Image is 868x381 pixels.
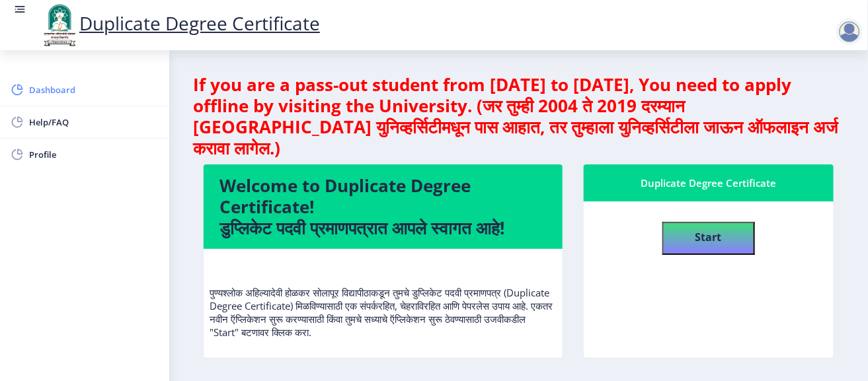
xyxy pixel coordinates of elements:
h4: If you are a pass-out student from [DATE] to [DATE], You need to apply offline by visiting the Un... [193,74,844,158]
a: Duplicate Degree Certificate [40,11,320,36]
p: पुण्यश्लोक अहिल्यादेवी होळकर सोलापूर विद्यापीठाकडून तुमचे डुप्लिकेट पदवी प्रमाणपत्र (Duplicate De... [210,260,557,339]
span: Profile [29,147,159,162]
span: Help/FAQ [29,114,159,130]
div: Duplicate Degree Certificate [600,175,818,191]
img: logo [40,3,79,48]
button: Start [662,222,755,255]
b: Start [695,230,722,244]
span: Dashboard [29,82,159,98]
h4: Welcome to Duplicate Degree Certificate! डुप्लिकेट पदवी प्रमाणपत्रात आपले स्वागत आहे! [219,175,547,238]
